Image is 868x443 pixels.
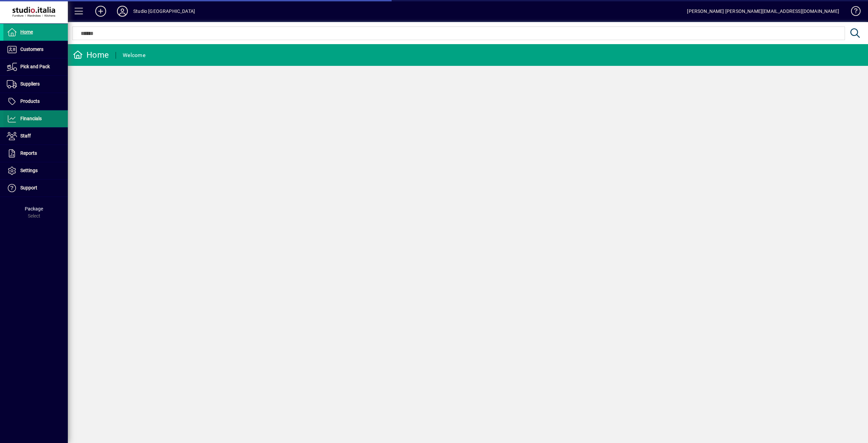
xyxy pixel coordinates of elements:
[20,98,40,104] span: Products
[3,58,68,75] a: Pick and Pack
[20,168,38,173] span: Settings
[3,93,68,110] a: Products
[3,128,68,145] a: Staff
[687,6,839,17] div: [PERSON_NAME] [PERSON_NAME][EMAIL_ADDRESS][DOMAIN_NAME]
[20,64,50,69] span: Pick and Pack
[20,81,40,87] span: Suppliers
[3,76,68,93] a: Suppliers
[3,162,68,179] a: Settings
[20,150,37,156] span: Reports
[20,29,33,35] span: Home
[846,1,860,23] a: Knowledge Base
[123,50,145,61] div: Welcome
[133,6,195,17] div: Studio [GEOGRAPHIC_DATA]
[3,145,68,162] a: Reports
[20,185,37,190] span: Support
[25,206,43,211] span: Package
[3,41,68,58] a: Customers
[20,133,31,139] span: Staff
[3,180,68,197] a: Support
[3,110,68,127] a: Financials
[20,47,43,52] span: Customers
[73,50,109,60] div: Home
[20,116,42,121] span: Financials
[90,5,112,17] button: Add
[112,5,133,17] button: Profile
